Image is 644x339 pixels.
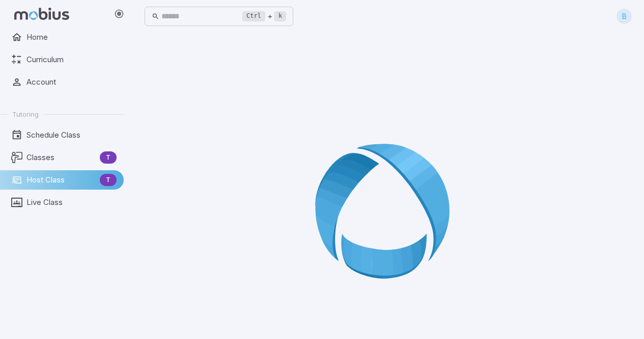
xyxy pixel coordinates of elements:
span: Schedule Class [26,129,117,141]
span: T [100,152,117,163]
div: B [617,9,632,24]
span: T [100,175,117,185]
span: Home [26,32,117,43]
span: Tutoring [12,110,39,119]
span: Account [26,76,117,88]
span: Curriculum [26,54,117,65]
kbd: k [274,11,286,21]
span: Live Class [26,197,117,208]
div: + [242,10,286,22]
kbd: Ctrl [242,11,265,21]
span: Classes [26,152,96,163]
span: Host Class [26,174,96,186]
